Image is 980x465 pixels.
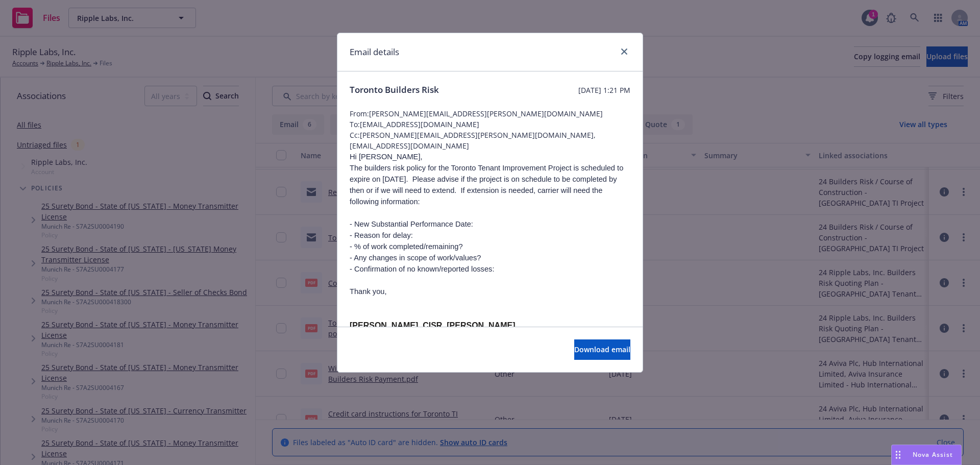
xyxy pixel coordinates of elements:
[618,45,630,58] a: close
[913,450,953,459] span: Nova Assist
[350,108,630,119] span: From: [PERSON_NAME][EMAIL_ADDRESS][PERSON_NAME][DOMAIN_NAME]
[574,339,630,360] button: Download email
[350,254,481,262] span: - Any changes in scope of work/values?
[350,45,399,59] h1: Email details
[892,445,904,464] div: Drag to move
[350,130,630,151] span: Cc: [PERSON_NAME][EMAIL_ADDRESS][PERSON_NAME][DOMAIN_NAME],[EMAIL_ADDRESS][DOMAIN_NAME]
[350,242,463,251] span: - % of work completed/remaining?
[578,85,630,95] span: [DATE] 1:21 PM
[350,231,413,239] span: - Reason for delay:
[891,445,962,465] button: Nova Assist
[350,220,473,228] span: - New Substantial Performance Date:
[350,321,515,330] span: [PERSON_NAME], CISR, [PERSON_NAME]
[350,153,423,161] span: Hi [PERSON_NAME],
[350,84,439,96] span: Toronto Builders Risk
[350,162,630,207] p: The builders risk policy for the Toronto Tenant Improvement Project is scheduled to expire on [DA...
[350,265,495,273] span: - Confirmation of no known/reported losses:
[350,119,630,130] span: To: [EMAIL_ADDRESS][DOMAIN_NAME]
[350,286,630,297] p: Thank you,
[574,345,630,354] span: Download email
